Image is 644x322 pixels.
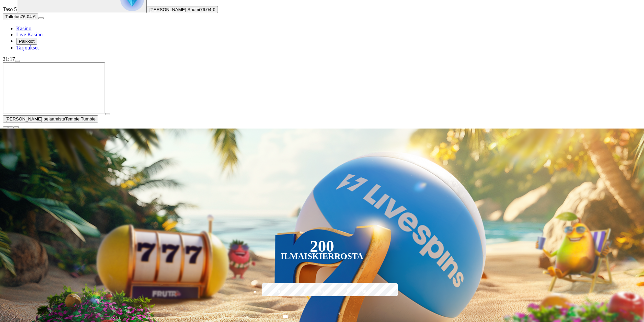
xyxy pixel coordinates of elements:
a: gift-inverted iconTarjoukset [16,45,39,50]
span: Talletus [5,14,21,19]
span: Palkkiot [19,39,35,44]
button: [PERSON_NAME] pelaamistaTemple Tumble [3,115,98,122]
a: poker-chip iconLive Kasino [16,32,43,37]
iframe: Temple Tumble [3,62,105,114]
span: 76.04 € [21,14,35,19]
span: [PERSON_NAME] pelaamista [5,116,65,121]
div: 200 [310,242,334,250]
button: Talletusplus icon76.04 € [3,13,38,20]
div: Ilmaiskierrosta [281,252,364,260]
button: play icon [105,113,110,115]
span: Tarjoukset [16,45,39,50]
span: 76.04 € [200,7,215,12]
button: fullscreen icon [13,126,19,128]
a: diamond iconKasino [16,26,31,31]
button: reward iconPalkkiot [16,38,37,45]
label: 150 € [303,282,342,302]
span: Live Kasino [16,32,43,37]
span: 21:17 [3,56,15,62]
button: close icon [3,126,8,128]
span: Taso 5 [3,6,17,12]
button: menu [15,60,20,62]
span: Kasino [16,26,31,31]
span: € [339,311,341,317]
label: 50 € [260,282,299,302]
button: [PERSON_NAME] Suomi76.04 € [147,6,218,13]
span: [PERSON_NAME] Suomi [149,7,200,12]
span: Temple Tumble [65,116,96,121]
button: menu [38,17,44,19]
button: chevron-down icon [8,126,13,128]
label: 250 € [345,282,384,302]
